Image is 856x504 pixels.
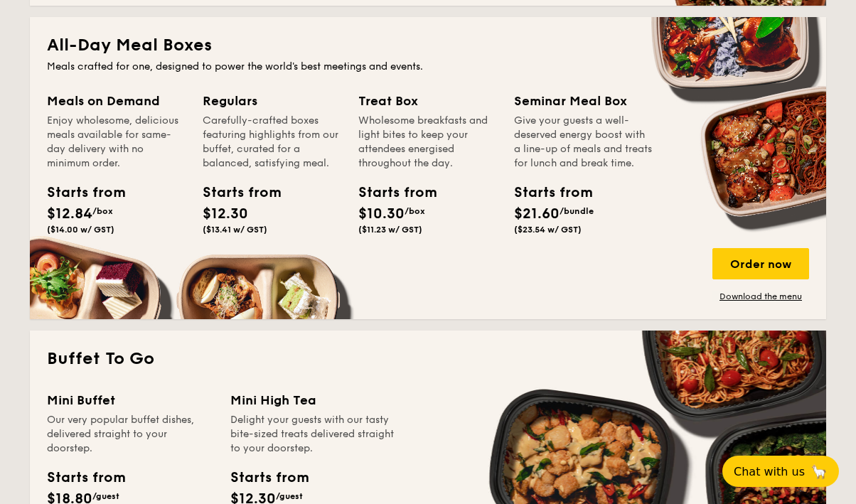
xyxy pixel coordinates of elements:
span: /bundle [560,206,594,216]
div: Starts from [47,467,124,488]
span: /box [92,206,113,216]
span: Chat with us [734,465,805,478]
div: Mini High Tea [230,390,397,410]
div: Carefully-crafted boxes featuring highlights from our buffet, curated for a balanced, satisfying ... [203,114,341,171]
div: Meals on Demand [47,91,186,111]
div: Give your guests a well-deserved energy boost with a line-up of meals and treats for lunch and br... [514,114,653,171]
div: Order now [712,248,809,279]
div: Starts from [203,182,267,203]
div: Wholesome breakfasts and light bites to keep your attendees energised throughout the day. [358,114,497,171]
span: ($11.23 w/ GST) [358,225,422,235]
div: Seminar Meal Box [514,91,653,111]
span: ($13.41 w/ GST) [203,225,267,235]
div: Meals crafted for one, designed to power the world's best meetings and events. [47,60,809,74]
span: $10.30 [358,205,405,222]
div: Delight your guests with our tasty bite-sized treats delivered straight to your doorstep. [230,413,397,456]
span: $21.60 [514,205,560,222]
div: Starts from [230,467,308,488]
span: /box [405,206,425,216]
div: Mini Buffet [47,390,213,410]
div: Enjoy wholesome, delicious meals available for same-day delivery with no minimum order. [47,114,186,171]
div: Starts from [514,182,578,203]
span: $12.84 [47,205,92,222]
div: Starts from [358,182,422,203]
span: $12.30 [203,205,248,222]
div: Starts from [47,182,111,203]
span: ($14.00 w/ GST) [47,225,114,235]
span: ($23.54 w/ GST) [514,225,582,235]
h2: Buffet To Go [47,348,809,370]
div: Treat Box [358,91,497,111]
span: /guest [92,491,119,501]
a: Download the menu [712,291,809,302]
div: Regulars [203,91,341,111]
span: /guest [276,491,303,501]
button: Chat with us🦙 [722,456,839,487]
span: 🦙 [810,463,828,480]
h2: All-Day Meal Boxes [47,34,809,57]
div: Our very popular buffet dishes, delivered straight to your doorstep. [47,413,213,456]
